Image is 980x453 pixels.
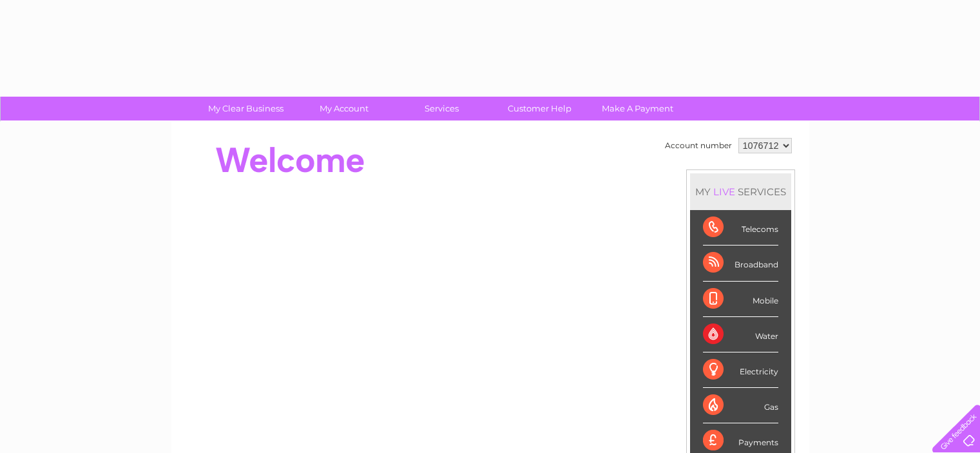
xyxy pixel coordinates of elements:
td: Account number [662,135,735,157]
div: LIVE [711,186,738,198]
a: Customer Help [486,97,593,120]
a: My Account [291,97,397,120]
div: Mobile [703,282,778,317]
div: Water [703,317,778,352]
a: My Clear Business [193,97,299,120]
a: Make A Payment [584,97,691,120]
div: Broadband [703,246,778,281]
div: MY SERVICES [690,173,791,210]
div: Telecoms [703,210,778,246]
a: Services [389,97,495,120]
div: Gas [703,388,778,423]
div: Electricity [703,352,778,388]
